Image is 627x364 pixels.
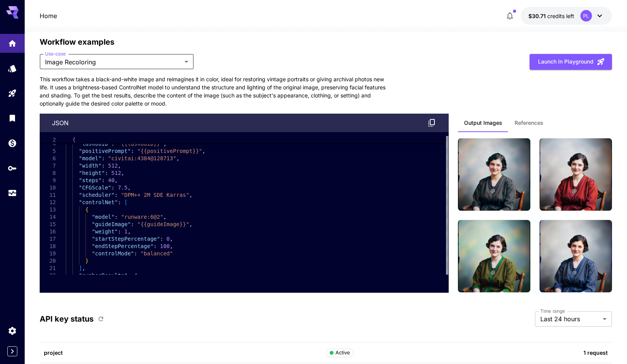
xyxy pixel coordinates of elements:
[439,349,608,357] p: 1 request
[108,177,115,183] span: 40
[40,265,56,272] div: 21
[163,141,166,147] span: ,
[160,243,170,249] span: 100
[40,191,56,199] div: 11
[547,13,574,19] span: credits left
[160,236,163,242] span: :
[40,228,56,235] div: 16
[102,177,105,183] span: :
[92,250,134,257] span: "controlMode"
[115,177,118,183] span: ,
[464,119,502,126] span: Output Images
[40,140,56,148] div: 4
[40,75,386,107] p: This workflow takes a black-and-white image and reimagines it in color, ideal for restoring vinta...
[40,136,56,144] span: 2
[8,36,17,46] div: Home
[8,138,17,148] div: Wallet
[40,184,56,191] div: 10
[40,148,56,155] div: 5
[72,136,75,143] span: {
[40,177,56,184] div: 9
[79,192,115,198] span: "scheduler"
[124,199,127,205] span: [
[40,169,56,177] div: 8
[92,221,131,227] span: "guideImage"
[40,250,56,257] div: 19
[79,177,102,183] span: "steps"
[118,199,121,205] span: :
[79,141,111,147] span: "taskUUID"
[166,236,169,242] span: 0
[330,349,350,357] div: Active
[8,64,17,73] div: Models
[7,346,17,356] button: Expand sidebar
[45,50,65,57] label: Use-case
[79,155,102,161] span: "model"
[79,265,82,271] span: ]
[40,206,56,213] div: 13
[458,138,530,211] a: A portrait of a woman wearing a black blouse with a brooch, softly smiling, seated in front of a ...
[121,170,124,176] span: ,
[118,185,127,191] span: 7.5
[540,138,612,211] img: A portrait of a woman wearing a red blouse with a brooch, softly smiling, seated in front of a ne...
[52,118,69,127] p: json
[8,163,17,173] div: API Keys
[131,148,134,154] span: :
[8,326,17,335] div: Settings
[124,228,127,235] span: 1
[92,236,160,242] span: "startStepPercentage"
[79,163,102,169] span: "width"
[79,148,131,154] span: "positivePrompt"
[40,213,56,221] div: 14
[79,185,111,191] span: "CFGScale"
[170,243,173,249] span: ,
[163,214,166,220] span: ,
[45,57,181,67] span: Image Recoloring
[92,243,154,249] span: "endStepPercentage"
[79,199,118,205] span: "controlNet"
[121,214,163,220] span: "runware:6@2"
[189,221,192,227] span: ,
[102,163,105,169] span: :
[40,36,612,48] p: Workflow examples
[44,349,326,357] p: project
[111,170,121,176] span: 512
[102,155,105,161] span: :
[521,7,612,25] button: $30.71374PL
[170,236,173,242] span: ,
[118,228,121,235] span: :
[40,235,56,243] div: 17
[127,228,131,235] span: ,
[79,272,127,278] span: "numberResults"
[40,162,56,169] div: 7
[202,148,205,154] span: ,
[528,13,547,19] span: $30.71
[127,185,131,191] span: ,
[8,188,17,198] div: Usage
[118,163,121,169] span: ,
[8,89,17,98] div: Playground
[40,257,56,265] div: 20
[154,243,157,249] span: :
[108,155,176,161] span: "civitai:4384@128713"
[540,220,612,292] a: A portrait of a woman wearing a blue blouse with a brooch, softly smiling, seated in front of a n...
[40,221,56,228] div: 15
[111,141,114,147] span: :
[515,119,543,126] span: References
[121,192,189,198] span: "DPM++ 2M SDE Karras"
[40,243,56,250] div: 18
[134,272,137,278] span: 4
[85,206,89,213] span: {
[92,214,115,220] span: "model"
[141,250,173,257] span: "balanced"
[115,214,118,220] span: :
[82,265,85,271] span: ,
[79,170,105,176] span: "height"
[108,163,118,169] span: 512
[528,12,574,20] div: $30.71374
[8,113,17,123] div: Library
[458,220,530,292] a: A portrait of a woman wearing a green blouse with a brooch, softly smiling, seated in front of a ...
[134,250,137,257] span: :
[111,185,114,191] span: :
